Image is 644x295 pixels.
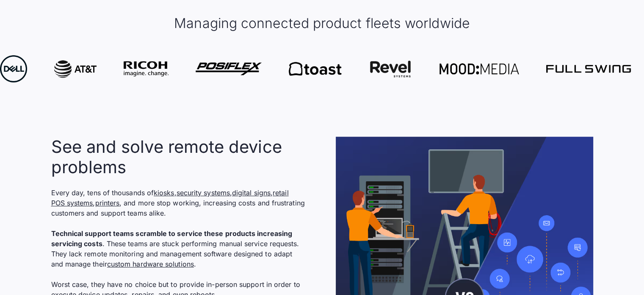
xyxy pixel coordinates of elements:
a: security systems [177,188,230,197]
img: Canopy works with Posiflex [193,62,259,75]
strong: Technical support teams scramble to service these products increasing servicing costs [51,229,293,248]
a: printers [95,199,119,207]
img: Canopy works with Toast [286,62,339,76]
a: kiosks [154,188,174,197]
img: Canopy works with Mood Media [437,63,517,74]
img: Canopy works with AT&T [52,60,94,78]
img: Canopy works with Full Swing [544,65,629,72]
a: digital signs [232,188,271,197]
a: custom hardware solutions [107,260,194,268]
img: Canopy works with Revel Systems [366,60,410,78]
h2: Managing connected product fleets worldwide [174,14,470,32]
h2: See and solve remote device problems [51,137,305,177]
img: Ricoh electronics and products uses Canopy [121,61,166,77]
